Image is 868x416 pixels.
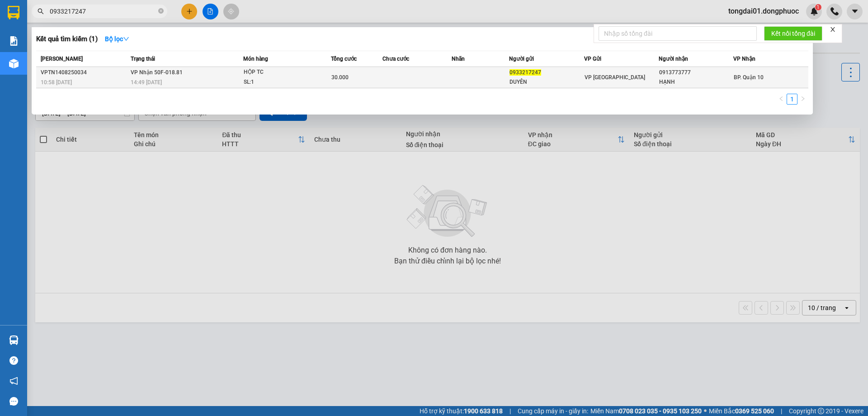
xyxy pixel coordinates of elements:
[778,96,784,101] span: left
[797,94,808,105] button: right
[776,94,787,105] li: Previous Page
[800,96,806,101] span: right
[41,56,83,62] span: [PERSON_NAME]
[797,94,808,105] li: Next Page
[131,56,155,62] span: Trạng thái
[36,34,98,44] h3: Kết quả tìm kiếm ( 1 )
[331,74,349,81] span: 30.000
[830,26,836,33] span: close
[787,94,797,104] a: 1
[50,6,156,16] input: Tìm tên, số ĐT hoặc mã đơn
[243,56,268,62] span: Món hàng
[787,94,797,105] li: 1
[733,56,755,62] span: VP Nhận
[9,36,19,46] img: solution-icon
[9,59,19,68] img: warehouse-icon
[659,56,688,62] span: Người nhận
[9,397,18,406] span: message
[9,356,18,365] span: question-circle
[38,8,44,14] span: search
[509,77,583,87] div: DUYÊN
[659,68,733,77] div: 0913773777
[776,94,787,105] button: left
[244,67,311,77] div: HỘP TC
[105,35,129,43] strong: Bộ lọc
[764,26,822,41] button: Kết nối tổng đài
[509,56,534,62] span: Người gửi
[131,69,183,76] span: VP Nhận 50F-018.81
[131,79,162,86] span: 14:49 [DATE]
[9,335,19,345] img: warehouse-icon
[331,56,357,62] span: Tổng cước
[123,36,129,42] span: down
[382,56,409,62] span: Chưa cước
[8,6,19,19] img: logo-vxr
[659,77,733,87] div: HẠNH
[158,8,164,14] span: close-circle
[41,79,72,86] span: 10:58 [DATE]
[41,68,128,77] div: VPTN1408250034
[509,69,541,76] span: 0933217247
[452,56,465,62] span: Nhãn
[158,7,164,16] span: close-circle
[584,56,601,62] span: VP Gửi
[9,377,18,385] span: notification
[244,77,311,87] div: SL: 1
[734,74,764,81] span: BP. Quận 10
[771,29,815,38] span: Kết nối tổng đài
[599,26,757,41] input: Nhập số tổng đài
[98,32,137,46] button: Bộ lọcdown
[585,74,645,81] span: VP [GEOGRAPHIC_DATA]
